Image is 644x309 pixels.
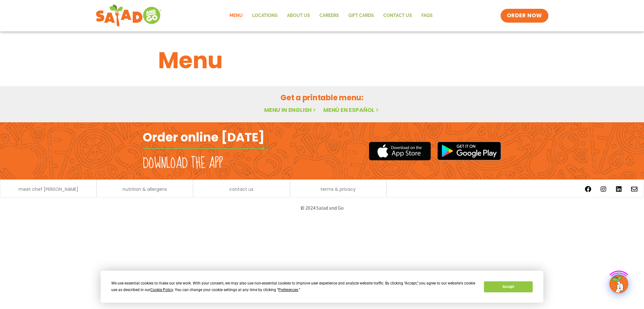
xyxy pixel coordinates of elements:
[143,155,223,172] h2: Download the app
[143,130,264,145] h2: Order online [DATE]
[101,271,543,303] div: Cookie Consent Prompt
[143,147,269,150] img: fork
[225,8,437,23] nav: Menu
[229,187,253,191] a: contact us
[501,9,548,23] a: ORDER NOW
[278,288,298,292] span: Preferences
[369,141,431,161] img: appstore
[146,204,498,212] p: © 2024 Salad and Go
[484,281,532,292] button: Accept
[437,141,501,160] img: google_play
[158,92,486,103] h2: Get a printable menu:
[247,8,282,23] a: Locations
[320,187,356,191] a: terms & privacy
[158,43,486,77] h1: Menu
[379,8,417,23] a: Contact Us
[111,280,476,293] div: We use essential cookies to make our site work. With your consent, we may also use non-essential ...
[282,8,315,23] a: About Us
[344,8,379,23] a: GIFT CARDS
[507,12,542,19] span: ORDER NOW
[96,3,162,28] img: new-SAG-logo-768×292
[19,187,78,191] a: meet chef [PERSON_NAME]
[225,8,247,23] a: Menu
[417,8,437,23] a: FAQs
[123,187,167,191] a: nutrition & allergens
[323,106,380,114] a: Menú en español
[150,288,173,292] span: Cookie Policy
[315,8,344,23] a: Careers
[264,106,317,114] a: Menu in English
